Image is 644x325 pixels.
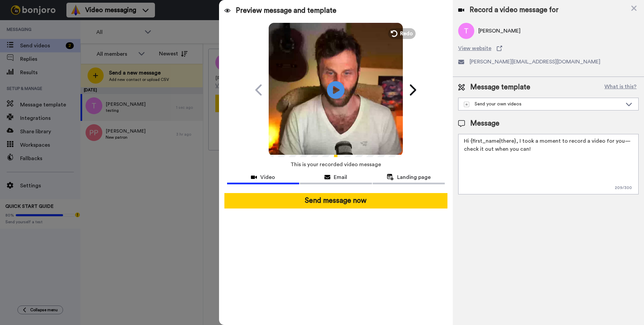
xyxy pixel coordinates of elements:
div: Send your own videos [464,101,622,107]
span: Landing page [397,173,431,181]
img: demo-template.svg [464,102,469,107]
span: This is your recorded video message [290,157,381,172]
span: Message [470,119,499,129]
span: Message template [470,82,530,92]
button: Send message now [224,193,447,208]
span: Email [334,173,347,181]
a: View website [458,44,639,52]
button: What is this? [602,82,639,92]
textarea: Hi {first_name|there}, I took a moment to record a video for you—check it out when you can! [458,134,639,194]
span: View website [458,44,491,52]
span: Video [260,173,275,181]
span: [PERSON_NAME][EMAIL_ADDRESS][DOMAIN_NAME] [470,58,600,66]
